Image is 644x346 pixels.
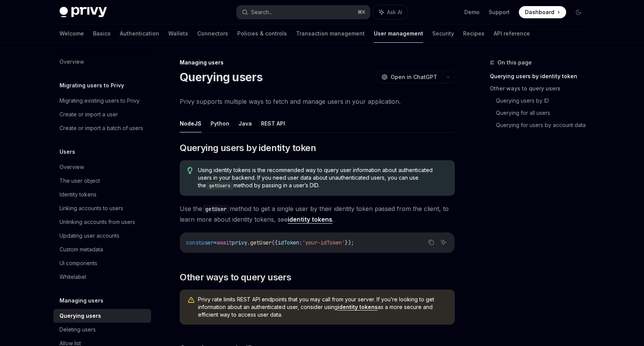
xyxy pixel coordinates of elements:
[53,215,151,229] a: Unlinking accounts from users
[60,124,143,133] div: Create or import a batch of users
[53,94,151,108] a: Migrating existing users to Privy
[53,188,151,201] a: Identity tokens
[180,271,291,283] span: Other ways to query users
[214,239,217,246] span: =
[250,239,272,246] span: getUser
[53,243,151,256] a: Custom metadata
[438,237,448,247] button: Ask AI
[53,256,151,270] a: UI components
[391,73,437,81] span: Open in ChatGPT
[302,239,345,246] span: 'your-idToken'
[572,6,584,18] button: Toggle dark mode
[496,95,591,107] a: Querying users by ID
[60,325,96,334] div: Deleting users
[496,119,591,131] a: Querying for users by account data
[53,174,151,188] a: The user object
[490,82,591,95] a: Other ways to query users
[60,110,118,119] div: Create or import a user
[60,272,86,282] div: Whitelabel
[206,182,233,190] code: getUsers
[525,8,554,16] span: Dashboard
[53,121,151,135] a: Create or import a batch of users
[60,57,84,66] div: Overview
[432,24,454,43] a: Security
[53,323,151,336] a: Deleting users
[53,160,151,174] a: Overview
[60,176,100,185] div: The user object
[120,24,159,43] a: Authentication
[53,309,151,323] a: Querying users
[60,81,124,90] h5: Migrating users to Privy
[232,239,247,246] span: privy
[60,311,101,320] div: Querying users
[197,24,228,43] a: Connectors
[463,24,485,43] a: Recipes
[519,6,566,18] a: Dashboard
[53,201,151,215] a: Linking accounts to users
[53,108,151,121] a: Create or import a user
[53,55,151,69] a: Overview
[60,190,97,199] div: Identity tokens
[186,239,201,246] span: const
[374,24,423,43] a: User management
[60,259,97,268] div: UI components
[288,216,332,224] a: identity tokens
[278,239,302,246] span: idToken:
[426,237,436,247] button: Copy the contents from the code block
[60,163,84,172] div: Overview
[251,8,272,17] div: Search...
[180,96,455,107] span: Privy supports multiple ways to fetch and manage users in your application.
[464,8,480,16] a: Demo
[180,114,201,132] button: NodeJS
[60,24,84,43] a: Welcome
[53,270,151,284] a: Whitelabel
[497,58,532,67] span: On this page
[338,304,378,311] a: identity tokens
[60,7,107,18] img: dark logo
[387,8,402,16] span: Ask AI
[180,203,455,225] span: Use the method to get a single user by their identity token passed from the client, to learn more...
[180,70,263,84] h1: Querying users
[93,24,111,43] a: Basics
[187,296,195,304] svg: Warning
[180,142,316,154] span: Querying users by identity token
[494,24,530,43] a: API reference
[202,205,230,213] code: getUser
[60,204,123,213] div: Linking accounts to users
[296,24,365,43] a: Transaction management
[60,231,119,240] div: Updating user accounts
[60,296,103,305] h5: Managing users
[198,166,447,190] span: Using identity tokens is the recommended way to query user information about authenticated users ...
[238,114,252,132] button: Java
[60,245,103,254] div: Custom metadata
[496,107,591,119] a: Querying for all users
[201,239,214,246] span: user
[237,24,287,43] a: Policies & controls
[168,24,188,43] a: Wallets
[357,9,365,15] span: ⌘ K
[345,239,354,246] span: });
[180,59,455,66] div: Managing users
[247,239,250,246] span: .
[60,217,135,227] div: Unlinking accounts from users
[211,114,229,132] button: Python
[377,71,442,84] button: Open in ChatGPT
[374,5,407,19] button: Ask AI
[53,229,151,243] a: Updating user accounts
[489,8,510,16] a: Support
[217,239,232,246] span: await
[490,70,591,82] a: Querying users by identity token
[198,296,447,319] span: Privy rate limits REST API endpoints that you may call from your server. If you’re looking to get...
[60,147,75,156] h5: Users
[187,167,193,174] svg: Tip
[237,5,370,19] button: Search...⌘K
[60,96,140,105] div: Migrating existing users to Privy
[272,239,278,246] span: ({
[261,114,285,132] button: REST API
